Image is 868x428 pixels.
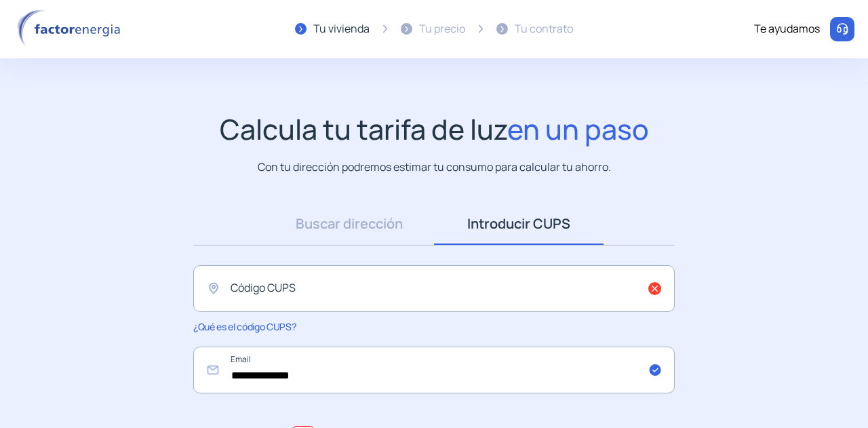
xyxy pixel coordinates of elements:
a: Buscar dirección [264,203,434,245]
div: Tu vivienda [313,20,370,38]
p: Con tu dirección podremos estimar tu consumo para calcular tu ahorro. [258,159,611,176]
img: llamar [835,22,849,36]
img: logo factor [14,9,129,49]
span: ¿Qué es el código CUPS? [193,320,296,333]
div: Te ayudamos [754,20,820,38]
div: Tu precio [419,20,465,38]
div: Tu contrato [515,20,573,38]
a: Introducir CUPS [434,203,604,245]
span: en un paso [507,110,649,148]
h1: Calcula tu tarifa de luz [220,113,649,146]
